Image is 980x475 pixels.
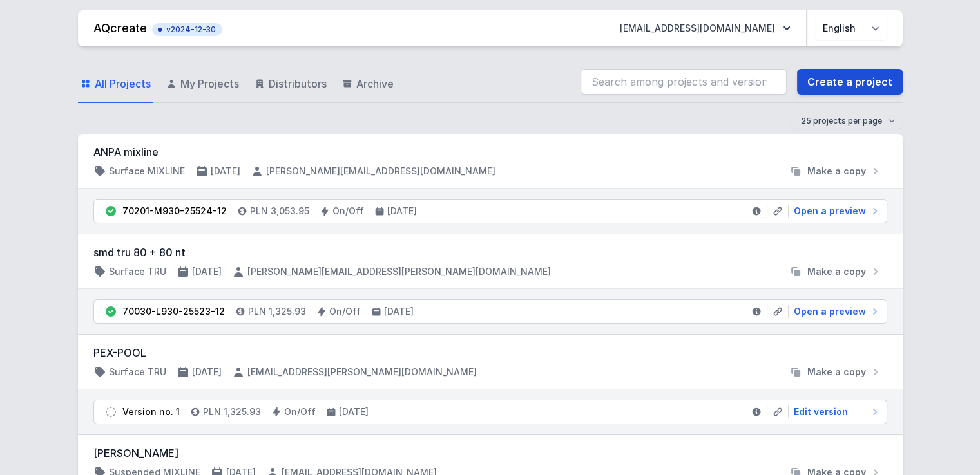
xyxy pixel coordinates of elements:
[104,405,117,418] img: draft.svg
[340,66,396,103] a: Archive
[252,66,329,103] a: Distributors
[247,265,551,278] h4: [PERSON_NAME][EMAIL_ADDRESS][PERSON_NAME][DOMAIN_NAME]
[284,405,316,418] h4: On/Off
[269,76,327,91] span: Distributors
[356,76,394,91] span: Archive
[794,205,866,218] span: Open a preview
[122,205,227,218] div: 70201-M930-25524-12
[784,265,887,278] button: Make a copy
[95,76,151,91] span: All Projects
[784,366,887,378] button: Make a copy
[794,305,866,318] span: Open a preview
[122,405,180,418] div: Version no. 1
[387,205,417,218] h4: [DATE]
[109,165,185,178] h4: Surface MIXLINE
[192,265,222,278] h4: [DATE]
[180,76,239,91] span: My Projects
[93,345,887,360] h3: PEX-POOL
[815,17,887,40] select: Choose language
[794,405,848,418] span: Edit version
[789,405,881,418] a: Edit version
[109,265,166,278] h4: Surface TRU
[807,265,866,278] span: Make a copy
[93,144,887,160] h3: ANPA mixline
[109,366,166,378] h4: Surface TRU
[332,205,364,218] h4: On/Off
[203,405,261,418] h4: PLN 1,325.93
[797,69,903,95] a: Create a project
[329,305,361,318] h4: On/Off
[192,366,222,378] h4: [DATE]
[339,405,369,418] h4: [DATE]
[807,165,866,178] span: Make a copy
[250,205,309,218] h4: PLN 3,053.95
[247,366,477,378] h4: [EMAIL_ADDRESS][PERSON_NAME][DOMAIN_NAME]
[211,165,240,178] h4: [DATE]
[78,66,153,103] a: All Projects
[93,245,887,260] h3: smd tru 80 + 80 nt
[807,366,866,378] span: Make a copy
[784,165,887,178] button: Make a copy
[93,21,147,35] a: AQcreate
[152,21,222,36] button: v2024-12-30
[164,66,242,103] a: My Projects
[248,305,306,318] h4: PLN 1,325.93
[122,305,225,318] div: 70030-L930-25523-12
[789,305,881,318] a: Open a preview
[159,24,216,35] span: v2024-12-30
[610,17,801,40] button: [EMAIL_ADDRESS][DOMAIN_NAME]
[384,305,414,318] h4: [DATE]
[789,205,881,218] a: Open a preview
[581,69,787,95] input: Search among projects and versions...
[266,165,495,178] h4: [PERSON_NAME][EMAIL_ADDRESS][DOMAIN_NAME]
[93,445,887,461] h3: [PERSON_NAME]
